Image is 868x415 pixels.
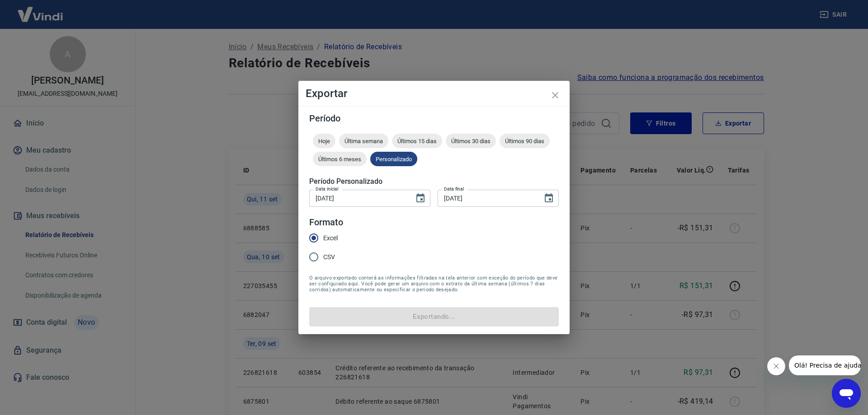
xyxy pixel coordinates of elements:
[339,138,388,145] span: Última semana
[392,138,442,145] span: Últimos 15 dias
[544,84,566,106] button: close
[313,134,335,148] div: Hoje
[309,114,559,123] h5: Período
[392,134,442,148] div: Últimos 15 dias
[309,190,408,206] input: DD/MM/YYYY
[309,216,343,229] legend: Formato
[411,189,429,207] button: Choose date, selected date is 6 de set de 2025
[832,379,861,408] iframe: Botão para abrir a janela de mensagens
[767,357,785,375] iframe: Fechar mensagem
[316,186,339,192] label: Data inicial
[313,138,335,145] span: Hoje
[540,189,558,207] button: Choose date, selected date is 15 de set de 2025
[500,138,550,145] span: Últimos 90 dias
[339,134,388,148] div: Última semana
[370,152,417,166] div: Personalizado
[309,275,559,293] span: O arquivo exportado conterá as informações filtradas na tela anterior com exceção do período que ...
[446,138,496,145] span: Últimos 30 dias
[323,252,335,262] span: CSV
[500,134,550,148] div: Últimos 90 dias
[313,156,367,163] span: Últimos 6 meses
[306,88,562,99] h4: Exportar
[370,156,417,163] span: Personalizado
[5,6,76,14] span: Olá! Precisa de ajuda?
[313,152,367,166] div: Últimos 6 meses
[309,177,559,186] h5: Período Personalizado
[444,186,464,192] label: Data final
[446,134,496,148] div: Últimos 30 dias
[323,233,338,243] span: Excel
[438,190,536,206] input: DD/MM/YYYY
[789,355,861,375] iframe: Mensagem da empresa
